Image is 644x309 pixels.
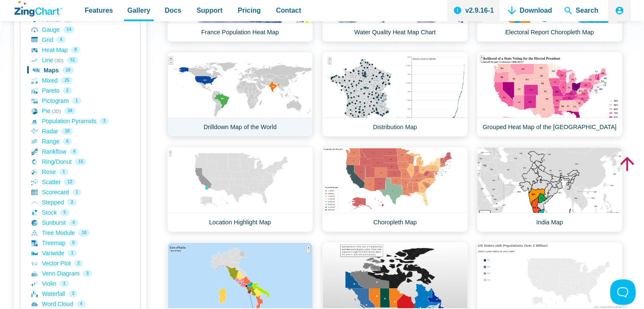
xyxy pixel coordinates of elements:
[127,5,150,16] span: Gallery
[322,147,468,232] a: Choropleth Map
[167,52,313,137] a: Drilldown Map of the World
[85,5,113,16] span: Features
[322,52,468,137] a: Distribution Map
[477,52,622,137] a: Grouped Heat Map of the [GEOGRAPHIC_DATA]
[167,147,313,232] a: Location Highlight Map
[610,279,636,305] iframe: Toggle Customer Support
[165,5,181,16] span: Docs
[276,5,301,16] span: Contact
[14,1,62,17] a: ZingChart Logo. Click to return to the homepage
[196,5,222,16] span: Support
[477,147,622,232] a: India Map
[238,5,260,16] span: Pricing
